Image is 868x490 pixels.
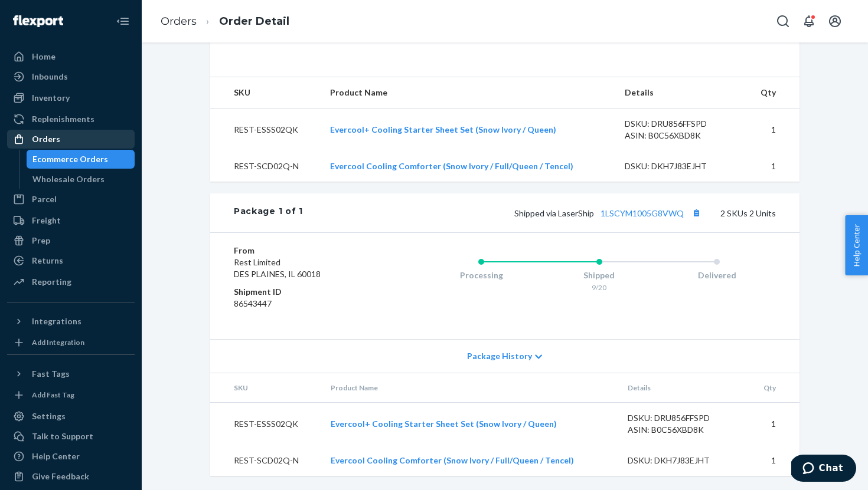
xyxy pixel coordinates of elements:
a: Home [7,47,135,66]
div: Help Center [32,450,80,462]
dd: 86543447 [234,298,375,310]
div: 9/20 [540,282,658,292]
div: Parcel [32,193,57,205]
img: Flexport logo [13,15,63,27]
a: Order Detail [219,15,289,28]
a: Ecommerce Orders [27,150,135,169]
a: 1LSCYM1005G8VWQ [601,208,684,218]
div: Package 1 of 1 [234,205,303,221]
div: Returns [32,255,63,267]
button: Help Center [845,215,868,275]
div: Orders [32,133,60,145]
button: Fast Tags [7,364,135,383]
button: Open Search Box [771,9,795,33]
div: Settings [32,410,66,422]
div: Fast Tags [32,368,70,380]
th: Product Name [321,373,618,403]
div: Add Integration [32,337,84,347]
th: SKU [210,373,321,403]
div: Wholesale Orders [32,173,105,185]
td: 1 [745,108,800,152]
div: Inventory [32,92,70,104]
a: Replenishments [7,110,135,129]
div: Freight [32,215,61,226]
div: Give Feedback [32,471,89,482]
button: Close Navigation [111,9,135,33]
a: Wholesale Orders [27,170,135,189]
a: Add Integration [7,336,135,350]
div: DSKU: DRU856FFSPD [625,118,736,130]
a: Evercool Cooling Comforter (Snow Ivory / Full/Queen / Tencel) [331,455,574,465]
th: SKU [210,77,321,108]
div: DSKU: DRU856FFSPD [628,412,739,424]
div: ASIN: B0C56XBD8K [628,424,739,436]
a: Freight [7,211,135,230]
div: Inbounds [32,71,68,83]
div: Replenishments [32,113,94,125]
a: Help Center [7,447,135,466]
button: Open notifications [797,9,821,33]
div: Integrations [32,315,81,327]
td: REST-ESSS02QK [210,403,321,446]
iframe: Opens a widget where you can chat to one of our agents [791,455,856,484]
th: Details [615,77,745,108]
a: Inbounds [7,67,135,86]
td: 1 [748,403,800,446]
td: 1 [745,151,800,182]
a: Orders [7,130,135,149]
ol: breadcrumbs [151,4,299,39]
td: REST-SCD02Q-N [210,151,321,182]
a: Inventory [7,88,135,107]
div: Reporting [32,276,71,288]
span: Rest Limited DES PLAINES, IL 60018 [234,257,321,279]
a: Returns [7,251,135,270]
a: Evercool Cooling Comforter (Snow Ivory / Full/Queen / Tencel) [330,161,573,171]
th: Qty [748,373,800,403]
a: Settings [7,407,135,426]
td: 1 [748,445,800,476]
div: Ecommerce Orders [32,153,108,165]
button: Integrations [7,312,135,331]
div: Delivered [658,269,776,281]
dt: Shipment ID [234,286,375,298]
th: Product Name [321,77,615,108]
td: REST-SCD02Q-N [210,445,321,476]
div: Shipped [540,269,658,281]
button: Give Feedback [7,467,135,486]
button: Open account menu [823,9,847,33]
div: DSKU: DKH7J83EJHT [625,160,736,172]
span: Package History [467,350,532,362]
a: Orders [161,15,197,28]
dt: From [234,245,375,256]
div: Processing [422,269,540,281]
div: DSKU: DKH7J83EJHT [628,455,739,466]
a: Reporting [7,272,135,291]
div: Talk to Support [32,430,93,442]
div: Prep [32,235,50,246]
td: REST-ESSS02QK [210,108,321,152]
a: Evercool+ Cooling Starter Sheet Set (Snow Ivory / Queen) [330,124,556,134]
span: Shipped via LaserShip [514,208,704,218]
button: Copy tracking number [688,205,704,221]
div: Home [32,51,56,63]
th: Qty [745,77,800,108]
div: Add Fast Tag [32,390,74,400]
div: 2 SKUs 2 Units [303,205,776,221]
a: Parcel [7,190,135,209]
th: Details [618,373,748,403]
button: Talk to Support [7,427,135,446]
a: Add Fast Tag [7,388,135,402]
a: Prep [7,231,135,250]
div: ASIN: B0C56XBD8K [625,130,736,142]
a: Evercool+ Cooling Starter Sheet Set (Snow Ivory / Queen) [331,419,557,429]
